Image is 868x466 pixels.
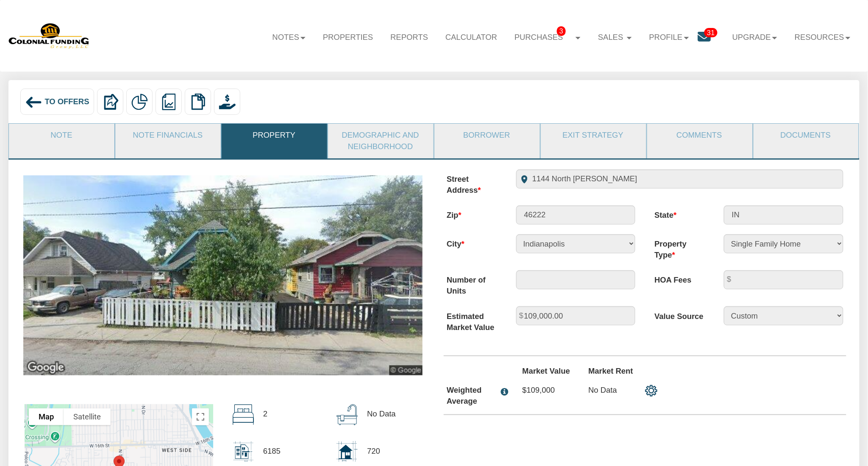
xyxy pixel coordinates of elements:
[115,124,220,147] a: Note Financials
[264,25,314,50] a: Notes
[589,385,636,396] p: No Data
[263,404,267,424] p: 2
[192,408,209,425] button: Toggle fullscreen view
[8,22,90,49] img: 579666
[263,441,281,461] p: 6185
[513,366,579,377] label: Market Value
[590,25,641,50] a: Sales
[645,385,658,397] img: settings.png
[314,25,382,50] a: Properties
[579,366,645,377] label: Market Rent
[29,408,64,425] button: Show street map
[704,28,718,37] span: 31
[233,404,254,425] img: beds.svg
[219,94,236,110] img: purchase_offer.png
[640,25,698,50] a: Profile
[9,124,114,147] a: Note
[434,124,539,147] a: Borrower
[102,94,119,110] img: export.svg
[506,25,590,50] a: Purchases3
[437,270,506,297] label: Number of Units
[523,385,570,396] p: $109,000
[382,25,437,50] a: Reports
[698,25,724,53] a: 31
[190,94,206,110] img: copy.png
[131,94,148,110] img: partial.png
[328,124,433,159] a: Demographic and Neighborhood
[23,175,423,375] img: 576834
[437,25,506,50] a: Calculator
[754,124,858,147] a: Documents
[367,404,396,424] p: No Data
[786,25,860,50] a: Resources
[437,169,506,196] label: Street Address
[647,124,752,147] a: Comments
[337,404,358,425] img: bath.svg
[447,385,496,407] div: Weighted Average
[222,124,326,147] a: Property
[724,25,786,50] a: Upgrade
[541,124,645,147] a: Exit Strategy
[645,306,714,322] label: Value Source
[645,205,714,221] label: State
[437,234,506,250] label: City
[437,205,506,221] label: Zip
[233,441,254,462] img: lot_size.svg
[437,306,506,333] label: Estimated Market Value
[64,408,111,425] button: Show satellite imagery
[645,234,714,261] label: Property Type
[337,441,358,462] img: home_size.svg
[25,94,42,111] img: back_arrow_left_icon.svg
[367,441,380,461] p: 720
[557,26,566,36] span: 3
[161,94,177,110] img: reports.png
[45,97,89,106] span: To Offers
[645,270,714,286] label: HOA Fees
